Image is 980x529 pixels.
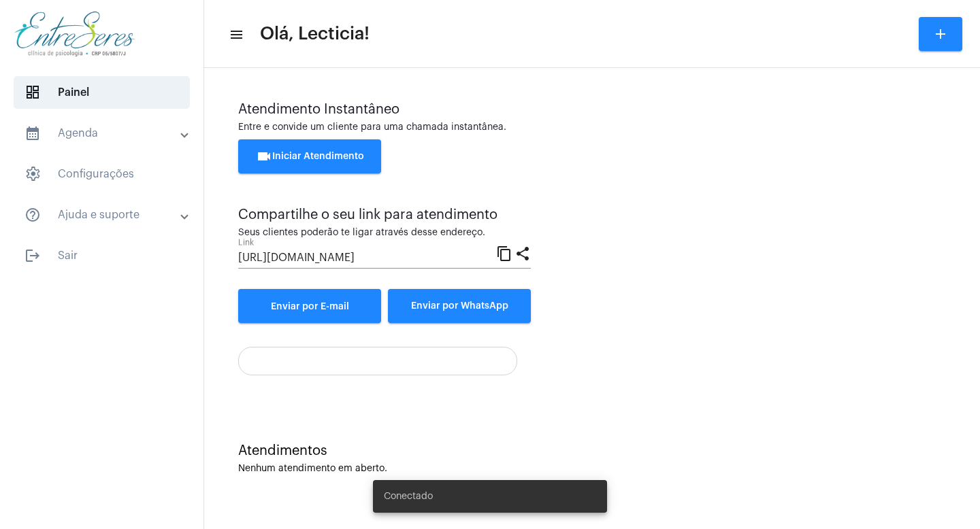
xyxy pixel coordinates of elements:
mat-icon: videocam [256,148,272,165]
span: Iniciar Atendimento [256,152,364,161]
span: Painel [14,76,190,109]
span: Olá, Lecticia! [260,23,370,45]
span: Conectado [384,490,433,503]
span: sidenav icon [24,166,41,182]
mat-icon: sidenav icon [229,27,242,43]
div: Atendimento Instantâneo [238,102,946,117]
span: Sair [14,239,190,272]
a: Enviar por E-mail [238,289,381,323]
span: sidenav icon [24,84,41,101]
mat-icon: sidenav icon [24,125,41,141]
mat-icon: sidenav icon [24,207,41,223]
mat-panel-title: Agenda [24,125,182,141]
mat-icon: sidenav icon [24,248,41,264]
button: Iniciar Atendimento [238,139,381,173]
mat-panel-title: Ajuda e suporte [24,207,182,223]
mat-icon: share [514,245,531,261]
mat-expansion-panel-header: sidenav iconAjuda e suporte [8,199,203,231]
span: Enviar por E-mail [271,302,349,311]
div: Atendimentos [238,443,946,458]
mat-expansion-panel-header: sidenav iconAgenda [8,117,203,150]
mat-icon: add [932,26,949,42]
div: Compartilhe o seu link para atendimento [238,207,531,222]
div: Seus clientes poderão te ligar através desse endereço. [238,228,531,238]
span: Enviar por WhatsApp [411,301,508,311]
mat-icon: content_copy [496,245,512,261]
div: Entre e convide um cliente para uma chamada instantânea. [238,122,946,133]
span: Configurações [14,158,190,190]
button: Enviar por WhatsApp [388,289,531,323]
div: Nenhum atendimento em aberto. [238,464,946,474]
img: aa27006a-a7e4-c883-abf8-315c10fe6841.png [11,7,138,61]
